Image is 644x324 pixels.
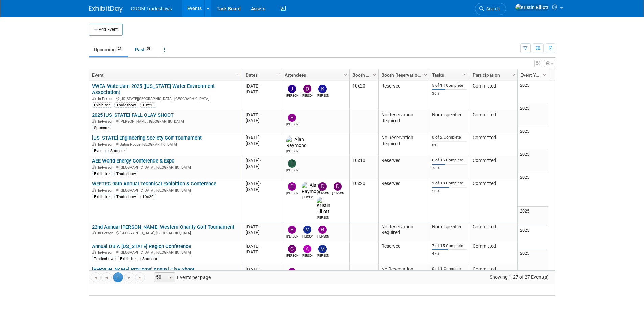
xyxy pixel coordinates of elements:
[422,69,429,79] a: Column Settings
[317,197,330,215] img: Kristin Elliott
[286,149,298,154] div: Alan Raymond
[260,181,261,186] span: -
[92,135,202,141] a: [US_STATE] Engineering Society Golf Tournament
[317,93,329,98] div: Kelly Lee
[98,119,115,124] span: In-Person
[89,6,123,13] img: ExhibitDay
[116,46,123,51] span: 27
[470,264,517,287] td: Committed
[145,46,152,51] span: 53
[541,69,548,79] a: Column Settings
[484,6,500,11] span: Search
[483,272,555,282] span: Showing 1-27 of 27 Event(s)
[92,102,112,108] div: Exhibitor
[286,191,298,196] div: Bobby Oyenarte
[246,141,279,146] div: [DATE]
[352,69,374,81] a: Booth Size
[131,6,172,11] span: CROM Tradeshows
[92,97,96,100] img: In-Person Event
[92,266,194,272] a: [PERSON_NAME] ProCorps' Annual Clay Shoot
[260,244,261,249] span: -
[343,72,348,78] span: Column Settings
[91,272,101,282] a: Go to the first page
[518,104,548,127] td: 2025
[92,230,240,236] div: [GEOGRAPHIC_DATA], [GEOGRAPHIC_DATA]
[92,158,174,164] a: AEE World Energy Conference & Expo
[260,83,261,89] span: -
[378,156,429,179] td: Reserved
[302,195,313,200] div: Alan Raymond
[515,4,549,11] img: Kristin Elliott
[475,3,506,15] a: Search
[246,186,279,192] div: [DATE]
[98,165,115,170] span: In-Person
[114,194,138,199] div: Tradeshow
[288,226,296,234] img: Branden Peterson
[114,171,138,176] div: Tradeshow
[432,243,467,248] div: 7 of 15 Complete
[92,181,216,187] a: WEFTEC 98th Annual Technical Exhibition & Conference
[470,133,517,156] td: Committed
[302,253,313,258] div: Alexander Ciasca
[246,118,279,123] div: [DATE]
[288,114,296,122] img: Branden Peterson
[518,207,548,226] td: 2025
[98,142,115,147] span: In-Person
[378,264,429,287] td: No Reservation Required
[114,102,138,108] div: Tradeshow
[137,275,143,280] span: Go to the last page
[432,251,467,256] div: 47%
[246,164,279,169] div: [DATE]
[510,72,516,78] span: Column Settings
[92,165,96,169] img: In-Person Event
[124,272,134,282] a: Go to the next page
[302,182,322,195] img: Alan Raymond
[235,69,243,79] a: Column Settings
[135,272,145,282] a: Go to the last page
[349,156,378,179] td: 10x10
[89,43,128,56] a: Upcoming27
[275,72,281,78] span: Column Settings
[260,135,261,140] span: -
[168,275,173,280] span: select
[288,245,296,253] img: Cameron Kenyon
[92,142,96,146] img: In-Person Event
[318,182,327,191] img: Daniel Haugland
[318,226,327,234] img: Blake Roberts
[286,93,298,98] div: Josh Homes
[520,69,544,81] a: Event Year
[317,234,329,239] div: Blake Roberts
[246,69,277,81] a: Dates
[92,125,111,130] div: Sponsor
[92,250,96,254] img: In-Person Event
[92,96,240,101] div: [US_STATE][GEOGRAPHIC_DATA], [GEOGRAPHIC_DATA]
[145,272,217,282] span: Events per page
[378,110,429,133] td: No Reservation Required
[286,253,298,258] div: Cameron Kenyon
[246,266,279,272] div: [DATE]
[473,69,512,81] a: Participation
[334,182,342,191] img: Daniel Austria
[518,173,548,207] td: 2025
[92,231,96,234] img: In-Person Event
[381,69,425,81] a: Booth Reservation Status
[92,171,112,176] div: Exhibitor
[286,234,298,239] div: Branden Peterson
[285,69,345,81] a: Attendees
[246,83,279,89] div: [DATE]
[140,102,156,108] div: 10x20
[92,83,215,96] a: VWEA WaterJam 2025 ([US_STATE] Water Environment Association)
[518,150,548,173] td: 2025
[470,156,517,179] td: Committed
[463,72,469,78] span: Column Settings
[432,189,467,194] div: 50%
[470,81,517,110] td: Committed
[246,158,279,164] div: [DATE]
[378,179,429,222] td: Reserved
[92,164,240,170] div: [GEOGRAPHIC_DATA], [GEOGRAPHIC_DATA]
[470,179,517,222] td: Committed
[101,272,112,282] a: Go to the previous page
[432,266,467,271] div: 0 of 1 Complete
[140,194,156,199] div: 10x20
[92,194,112,199] div: Exhibitor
